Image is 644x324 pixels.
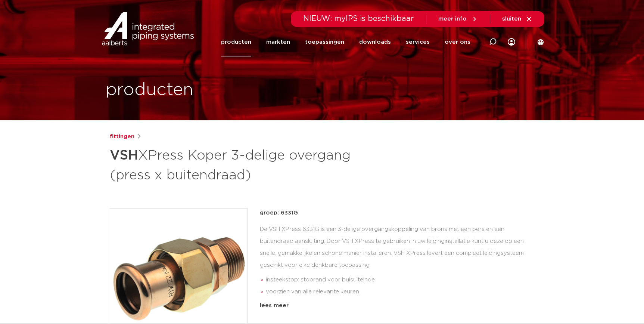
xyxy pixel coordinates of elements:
[221,28,470,56] nav: Menu
[260,209,535,217] p: groep: 6331G
[502,16,532,22] a: sluiten
[110,132,134,141] a: fittingen
[502,16,521,22] span: sluiten
[110,144,390,185] h1: XPress Koper 3-delige overgang (press x buitendraad)
[260,301,535,310] div: lees meer
[445,28,470,56] a: over ons
[266,298,535,310] li: Leak Before Pressed-functie
[305,28,344,56] a: toepassingen
[221,28,251,56] a: producten
[266,286,535,298] li: voorzien van alle relevante keuren
[438,16,478,22] a: meer info
[260,223,535,298] div: De VSH XPress 6331G is een 3-delige overgangskoppeling van brons met een pers en een buitendraad ...
[303,15,414,22] span: NIEUW: myIPS is beschikbaar
[359,28,391,56] a: downloads
[106,78,193,102] h1: producten
[438,16,467,22] span: meer info
[266,274,535,286] li: insteekstop: stoprand voor buisuiteinde
[110,149,138,162] strong: VSH
[266,28,290,56] a: markten
[406,28,430,56] a: services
